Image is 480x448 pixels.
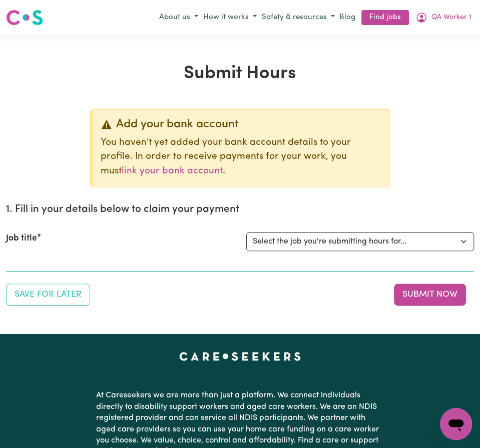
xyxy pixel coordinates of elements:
[440,408,472,440] iframe: Button to launch messaging window
[6,63,474,85] h1: Submit Hours
[6,9,43,27] img: Careseekers logo
[101,118,382,132] div: Add your bank account
[157,10,201,26] button: About us
[6,232,37,245] label: Job title
[122,166,223,176] a: link your bank account
[6,284,90,306] button: Save your job report
[361,10,409,26] a: Find jobs
[6,6,43,29] a: Careseekers logo
[179,352,301,360] a: Careseekers home page
[201,10,259,26] button: How it works
[259,10,337,26] button: Safety & resources
[394,284,466,306] button: Submit your job report
[337,10,357,26] a: Blog
[6,203,474,216] h2: 1. Fill in your details below to claim your payment
[413,9,474,26] button: My Account
[431,12,471,23] span: QA Worker 1
[101,136,382,179] p: You haven't yet added your bank account details to your profile. In order to receive payments for...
